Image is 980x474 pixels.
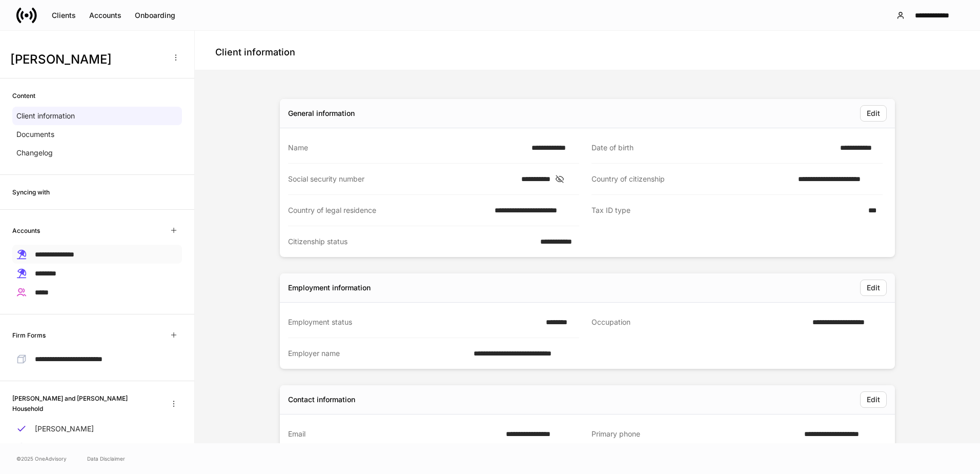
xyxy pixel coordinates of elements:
[87,455,125,463] a: Data Disclaimer
[12,393,157,413] h6: [PERSON_NAME] and [PERSON_NAME] Household
[288,429,500,439] div: Email
[83,7,128,24] button: Accounts
[591,174,792,184] div: Country of citizenship
[288,394,355,405] div: Contact information
[12,107,182,125] a: Client information
[12,438,182,457] a: [PERSON_NAME]
[591,429,798,440] div: Primary phone
[45,7,83,24] button: Clients
[12,91,35,101] h6: Content
[591,317,806,328] div: Occupation
[215,46,295,58] h4: Client information
[12,226,40,235] h6: Accounts
[860,280,887,296] button: Edit
[288,283,371,293] div: Employment information
[12,187,50,197] h6: Syncing with
[35,442,94,452] p: [PERSON_NAME]
[12,420,182,438] a: [PERSON_NAME]
[16,111,75,121] p: Client information
[288,205,488,215] div: Country of legal residence
[288,348,467,359] div: Employer name
[12,330,46,340] h6: Firm Forms
[12,144,182,162] a: Changelog
[16,148,53,158] p: Changelog
[35,424,94,434] p: [PERSON_NAME]
[860,391,887,408] button: Edit
[16,129,54,140] p: Documents
[52,10,76,21] div: Clients
[867,108,880,118] div: Edit
[867,394,880,405] div: Edit
[288,174,515,184] div: Social security number
[288,143,525,153] div: Name
[128,7,182,24] button: Onboarding
[12,125,182,144] a: Documents
[591,143,834,153] div: Date of birth
[89,10,121,21] div: Accounts
[135,10,175,21] div: Onboarding
[288,236,534,247] div: Citizenship status
[16,455,67,463] span: © 2025 OneAdvisory
[591,205,862,216] div: Tax ID type
[867,283,880,293] div: Edit
[288,317,540,327] div: Employment status
[10,51,164,68] h3: [PERSON_NAME]
[288,108,355,118] div: General information
[860,105,887,122] button: Edit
